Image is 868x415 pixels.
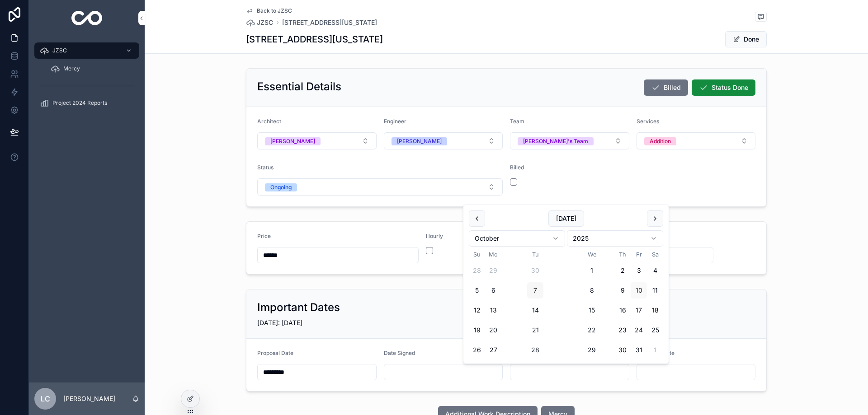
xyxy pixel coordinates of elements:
button: Monday, October 20th, 2025 [485,322,501,338]
button: Sunday, October 12th, 2025 [469,302,485,318]
a: [STREET_ADDRESS][US_STATE] [282,18,377,27]
button: Select Button [257,132,377,149]
button: Saturday, October 25th, 2025 [647,322,663,338]
h2: Important Dates [257,300,340,315]
table: October 2025 [469,250,663,358]
a: JZSC [34,42,139,59]
button: Sunday, October 26th, 2025 [469,342,485,358]
span: Price [257,233,271,239]
h2: Essential Details [257,79,341,94]
span: Status [257,164,274,171]
span: JZSC [52,47,67,54]
button: Friday, October 3rd, 2025 [631,262,647,279]
button: Thursday, October 16th, 2025 [614,302,631,318]
button: Friday, October 17th, 2025 [631,302,647,318]
button: Select Button [257,178,503,196]
div: [PERSON_NAME] [397,137,442,145]
button: Saturday, October 11th, 2025 [647,282,663,298]
button: Wednesday, October 29th, 2025 [584,342,600,358]
button: Tuesday, October 28th, 2025 [527,342,543,358]
div: Ongoing [270,183,292,191]
button: Tuesday, October 14th, 2025 [527,302,543,318]
div: Addition [650,137,671,145]
th: Thursday [614,250,631,259]
span: LC [41,393,50,404]
button: Thursday, October 23rd, 2025 [614,322,631,338]
button: Wednesday, October 22nd, 2025 [584,322,600,338]
button: Select Button [637,132,756,149]
span: Date Signed [384,350,415,356]
button: Thursday, October 9th, 2025 [614,282,631,298]
div: [PERSON_NAME]'s Team [523,137,588,145]
button: Saturday, October 18th, 2025 [647,302,663,318]
a: Back to JZSC [246,7,292,14]
span: Mercy [63,65,80,72]
span: Team [510,118,524,125]
a: Mercy [45,61,139,77]
th: Sunday [469,250,485,259]
p: [PERSON_NAME] [63,394,115,403]
button: Monday, October 13th, 2025 [485,302,501,318]
th: Monday [485,250,501,259]
button: Tuesday, October 7th, 2025 [527,282,543,298]
button: Monday, October 27th, 2025 [485,342,501,358]
button: Thursday, October 30th, 2025 [614,342,631,358]
span: Back to JZSC [257,7,292,14]
span: Architect [257,118,281,125]
button: Sunday, October 5th, 2025 [469,282,485,298]
button: Monday, October 6th, 2025 [485,282,501,298]
button: Saturday, October 4th, 2025 [647,262,663,279]
button: Wednesday, October 8th, 2025 [584,282,600,298]
button: Billed [644,79,688,96]
button: Select Button [384,132,503,149]
button: Today, Friday, October 10th, 2025 [631,282,647,298]
th: Wednesday [569,250,614,259]
span: JZSC [257,18,273,27]
span: Project 2024 Reports [52,99,107,107]
button: Monday, September 29th, 2025 [485,262,501,279]
div: scrollable content [29,36,145,123]
span: Proposal Date [257,350,293,356]
button: Done [725,31,767,47]
button: Tuesday, October 21st, 2025 [527,322,543,338]
th: Tuesday [501,250,569,259]
a: Project 2024 Reports [34,95,139,111]
h1: [STREET_ADDRESS][US_STATE] [246,33,383,46]
button: Friday, October 24th, 2025 [631,322,647,338]
span: Billed [664,83,681,92]
button: Tuesday, September 30th, 2025 [527,262,543,279]
span: Engineer [384,118,406,125]
button: Friday, October 31st, 2025 [631,342,647,358]
button: Status Done [692,79,755,96]
span: Status Done [712,83,748,92]
button: [DATE] [548,210,584,227]
button: Sunday, September 28th, 2025 [469,262,485,279]
button: Thursday, October 2nd, 2025 [614,262,631,279]
button: Saturday, November 1st, 2025 [647,342,663,358]
th: Friday [631,250,647,259]
div: [PERSON_NAME] [270,137,315,145]
a: JZSC [246,18,273,27]
button: Wednesday, October 15th, 2025 [584,302,600,318]
span: [DATE]: [DATE] [257,319,302,326]
span: Billed [510,164,524,171]
span: Services [637,118,659,125]
button: Sunday, October 19th, 2025 [469,322,485,338]
button: Select Button [510,132,629,149]
img: App logo [71,11,103,25]
span: Hourly [426,233,443,239]
th: Saturday [647,250,663,259]
button: Wednesday, October 1st, 2025 [584,262,600,279]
